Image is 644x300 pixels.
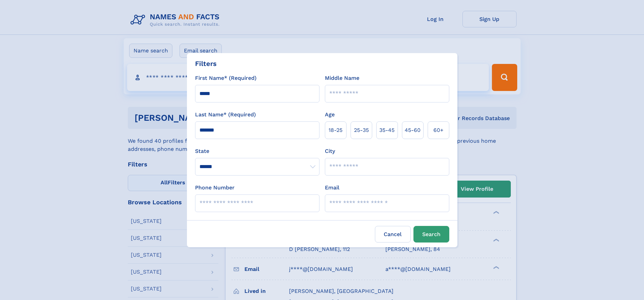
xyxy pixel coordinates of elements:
[325,184,339,192] label: Email
[325,74,359,82] label: Middle Name
[433,126,444,134] span: 60+
[354,126,369,134] span: 25‑35
[195,111,256,119] label: Last Name* (Required)
[379,126,395,134] span: 35‑45
[195,74,257,82] label: First Name* (Required)
[195,184,235,192] label: Phone Number
[405,126,421,134] span: 45‑60
[195,147,319,155] label: State
[195,59,217,69] div: Filters
[413,226,449,243] button: Search
[325,111,335,119] label: Age
[329,126,342,134] span: 18‑25
[325,147,335,155] label: City
[375,226,411,243] label: Cancel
